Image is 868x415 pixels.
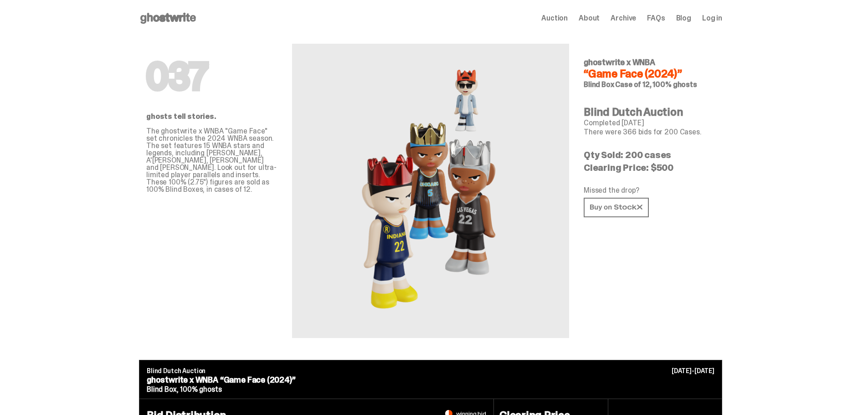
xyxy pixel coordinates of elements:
[584,107,715,118] h4: Blind Dutch Auction
[146,58,277,95] h1: 037
[147,376,714,384] p: ghostwrite x WNBA “Game Face (2024)”
[584,187,715,194] p: Missed the drop?
[147,384,178,394] span: Blind Box,
[584,119,715,127] p: Completed [DATE]
[147,368,714,374] p: Blind Dutch Auction
[702,15,722,22] a: Log in
[360,66,501,316] img: WNBA&ldquo;Game Face (2024)&rdquo;
[579,15,600,22] a: About
[584,57,655,68] span: ghostwrite x WNBA
[584,68,715,79] h4: “Game Face (2024)”
[672,368,714,374] p: [DATE]-[DATE]
[180,384,221,394] span: 100% ghosts
[611,15,636,22] a: Archive
[146,128,277,193] p: The ghostwrite x WNBA "Game Face" set chronicles the 2024 WNBA season. The set features 15 WNBA s...
[146,113,277,120] p: ghosts tell stories.
[584,80,614,89] span: Blind Box
[584,150,715,159] p: Qty Sold: 200 cases
[584,163,715,172] p: Clearing Price: $500
[584,128,715,136] p: There were 366 bids for 200 Cases.
[541,15,568,22] a: Auction
[615,80,697,89] span: Case of 12, 100% ghosts
[676,15,691,22] a: Blog
[647,15,665,22] a: FAQs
